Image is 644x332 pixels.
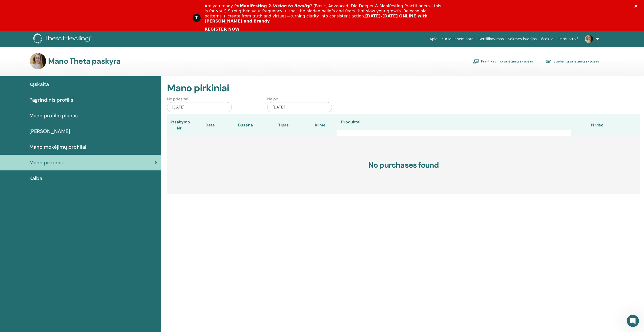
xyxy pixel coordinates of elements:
[337,114,571,130] th: Produktai
[267,96,278,102] label: Ne po
[273,4,310,8] i: Vision to Reality
[29,159,63,166] span: Mano pirkiniai
[506,34,539,44] a: Sėkmės istorijos
[473,57,533,65] a: Praktikavimo prietaisų skydelis
[545,57,599,65] a: Studentų prietaisų skydelis
[240,4,271,8] b: Manifesting 2
[29,143,86,151] span: Mano mokėjimų profiliai
[473,59,479,63] img: chalkboard-teacher.svg
[29,96,73,104] span: Pagrindinis profilis
[585,35,593,43] img: default.jpg
[193,14,201,22] div: Profile image for ThetaHealing
[29,80,49,88] span: sąskaita
[228,114,263,136] th: Būsena
[33,33,94,45] img: logo.png
[545,59,551,63] img: graduation-cap.svg
[167,96,188,102] label: Ne prieš tai
[167,102,232,112] div: [DATE]
[167,136,640,194] h3: No purchases found
[571,122,604,128] div: Iš viso
[440,34,477,44] a: Kursai ir seminarai
[267,102,332,112] div: [DATE]
[627,315,639,327] iframe: Intercom live chat
[48,57,121,66] h3: Mano Theta paskyra
[304,114,337,136] th: Kilmė
[428,34,440,44] a: Apie
[205,27,240,32] a: REGISTER NOW
[167,82,640,94] h2: Mano pirkiniai
[30,53,46,69] img: default.jpg
[192,114,228,136] th: Data
[205,14,428,24] b: [DATE]-[DATE] ONLINE with [PERSON_NAME] and Brandy
[539,34,556,44] a: Ištekliai
[167,114,192,136] th: Užsakymo Nr.
[263,114,304,136] th: Tipas
[29,174,42,182] span: Kalba
[205,4,444,24] div: Are you ready for - ? (Basic, Advanced, Dig Deeper & Manifesting Practitioners—this is for you!) ...
[29,127,70,135] span: [PERSON_NAME]
[29,112,78,119] span: Mano profilio planas
[556,34,581,44] a: Parduotuvė
[476,34,506,44] a: Sertifikavimas
[634,5,639,8] div: Close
